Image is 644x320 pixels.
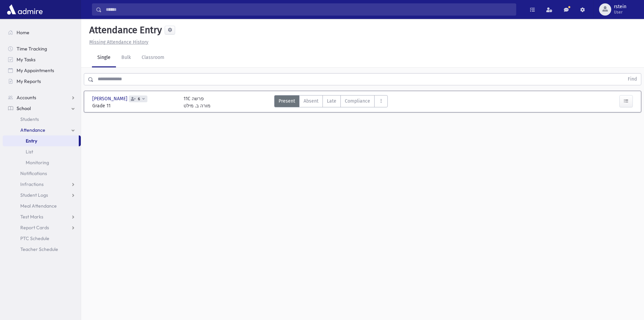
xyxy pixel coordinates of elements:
[304,98,318,105] span: Absent
[17,78,41,84] span: My Reports
[17,67,54,73] span: My Appointments
[87,39,148,45] a: Missing Attendance History
[3,157,81,168] a: Monitoring
[92,48,116,67] a: Single
[3,65,81,76] a: My Appointments
[3,200,81,211] a: Meal Attendance
[17,94,36,101] span: Accounts
[3,244,81,255] a: Teacher Schedule
[3,168,81,179] a: Notifications
[20,235,49,241] span: PTC Schedule
[3,43,81,54] a: Time Tracking
[17,105,31,111] span: School
[137,97,141,101] span: 6
[20,127,45,133] span: Attendance
[3,211,81,222] a: Test Marks
[26,149,33,155] span: List
[3,233,81,244] a: PTC Schedule
[3,125,81,135] a: Attendance
[3,103,81,114] a: School
[5,3,44,16] img: AdmirePro
[92,102,177,109] span: Grade 11
[20,181,44,187] span: Infractions
[87,24,162,36] h5: Attendance Entry
[3,92,81,103] a: Accounts
[92,95,129,102] span: [PERSON_NAME]
[3,190,81,200] a: Student Logs
[20,225,49,231] span: Report Cards
[26,159,49,166] span: Monitoring
[20,192,48,198] span: Student Logs
[17,46,47,52] span: Time Tracking
[3,179,81,190] a: Infractions
[17,29,29,36] span: Home
[17,57,35,63] span: My Tasks
[327,98,336,105] span: Late
[20,214,43,220] span: Test Marks
[3,114,81,125] a: Students
[3,54,81,65] a: My Tasks
[20,203,57,209] span: Meal Attendance
[184,95,211,109] div: 11C פרשה מורה ב. מילט
[345,98,370,105] span: Compliance
[3,76,81,87] a: My Reports
[3,222,81,233] a: Report Cards
[26,138,37,144] span: Entry
[3,135,79,146] a: Entry
[20,116,39,122] span: Students
[279,98,295,105] span: Present
[116,48,136,67] a: Bulk
[89,39,148,45] u: Missing Attendance History
[624,73,641,85] button: Find
[3,27,81,38] a: Home
[102,3,516,16] input: Search
[136,48,170,67] a: Classroom
[3,146,81,157] a: List
[614,4,626,9] span: rstein
[274,95,388,109] div: AttTypes
[20,170,47,176] span: Notifications
[20,246,58,252] span: Teacher Schedule
[614,9,626,15] span: User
